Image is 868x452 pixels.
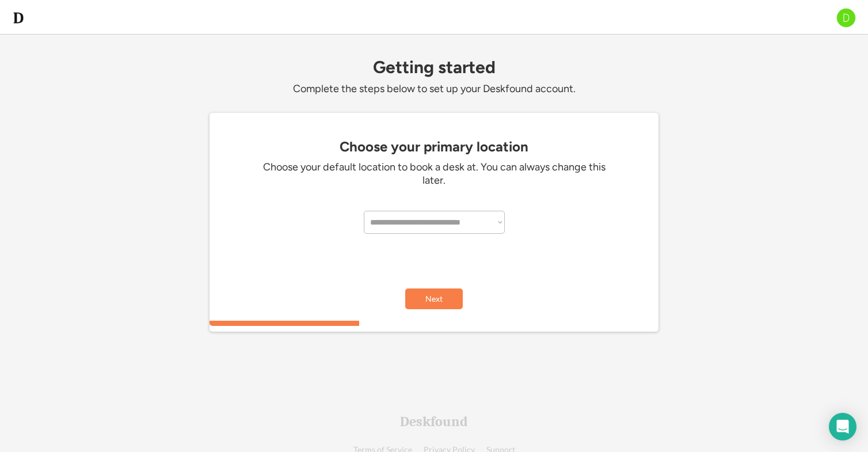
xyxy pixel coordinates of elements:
[215,139,653,155] div: Choose your primary location
[210,82,658,96] div: Complete the steps below to set up your Deskfound account.
[12,11,25,25] img: d-whitebg.png
[261,161,607,188] div: Choose your default location to book a desk at. You can always change this later.
[212,321,661,326] div: 33.3333333333333%
[829,413,856,440] div: Open Intercom Messenger
[210,58,658,77] div: Getting started
[836,7,856,28] img: D.png
[400,415,468,428] div: Deskfound
[405,288,463,309] button: Next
